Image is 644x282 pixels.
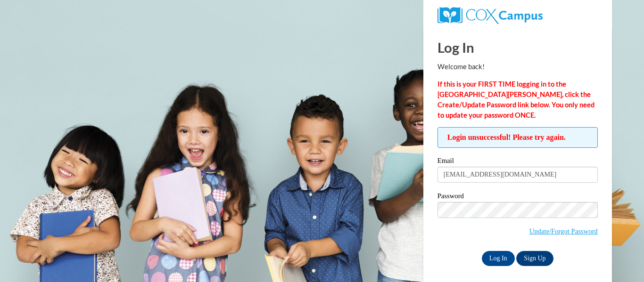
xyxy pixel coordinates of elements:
[438,80,594,119] strong: If this is your FIRST TIME logging in to the [GEOGRAPHIC_DATA][PERSON_NAME], click the Create/Upd...
[516,251,553,266] a: Sign Up
[438,62,598,72] p: Welcome back!
[438,11,543,19] a: COX Campus
[438,38,598,57] h1: Log In
[438,157,598,167] label: Email
[438,193,598,202] label: Password
[482,251,515,266] input: Log In
[438,127,598,148] span: Login unsuccessful! Please try again.
[438,7,543,24] img: COX Campus
[529,227,598,235] a: Update/Forgot Password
